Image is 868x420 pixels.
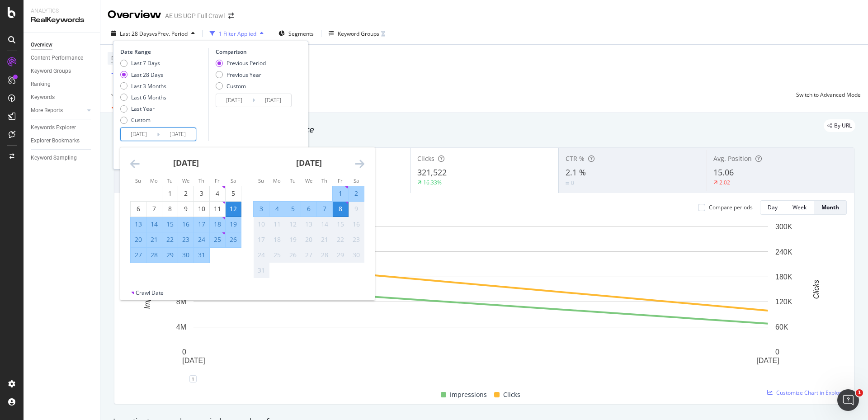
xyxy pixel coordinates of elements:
[450,389,487,400] span: Impressions
[146,201,162,217] td: Choose Monday, July 7, 2025 as your check-out date. It’s available.
[254,204,269,213] div: 3
[317,217,333,232] td: Not available. Thursday, August 14, 2025
[333,220,348,229] div: 15
[275,26,317,41] button: Segments
[178,201,194,217] td: Choose Wednesday, July 9, 2025 as your check-out date. It’s available.
[216,82,266,90] div: Custom
[824,119,855,132] div: legacy label
[120,71,166,79] div: Last 28 Days
[162,232,178,247] td: Selected. Tuesday, July 22, 2025
[210,235,225,244] div: 25
[131,247,146,263] td: Selected. Sunday, July 27, 2025
[301,235,316,244] div: 20
[210,201,226,217] td: Choose Friday, July 11, 2025 as your check-out date. It’s available.
[178,232,194,247] td: Selected. Wednesday, July 23, 2025
[301,204,316,213] div: 6
[178,235,193,244] div: 23
[111,54,128,62] span: Device
[349,201,364,217] td: Not available. Saturday, August 9, 2025
[150,177,158,184] small: Mo
[131,105,155,113] div: Last Year
[162,186,178,201] td: Choose Tuesday, July 1, 2025 as your check-out date. It’s available.
[317,220,332,229] div: 14
[776,389,847,396] span: Customize Chart in Explorer
[122,222,840,379] svg: A chart.
[269,204,285,213] div: 4
[226,235,241,244] div: 26
[571,179,574,187] div: 0
[273,177,281,184] small: Mo
[120,147,374,289] div: Calendar
[178,189,193,198] div: 2
[333,204,348,213] div: 8
[176,323,186,331] text: 4M
[285,235,301,244] div: 19
[173,157,199,168] strong: [DATE]
[226,232,241,247] td: Selected. Saturday, July 26, 2025
[31,66,71,76] div: Keyword Groups
[31,80,94,89] a: Ranking
[269,217,285,232] td: Not available. Monday, August 11, 2025
[146,220,162,229] div: 14
[162,235,178,244] div: 22
[254,250,269,260] div: 24
[215,177,220,184] small: Fr
[146,232,162,247] td: Selected. Monday, July 21, 2025
[285,232,301,247] td: Not available. Tuesday, August 19, 2025
[31,106,63,115] div: More Reports
[178,250,193,260] div: 30
[226,59,266,67] div: Previous Period
[269,235,285,244] div: 18
[178,247,194,263] td: Selected. Wednesday, July 30, 2025
[226,71,261,79] div: Previous Year
[210,217,226,232] td: Selected. Friday, July 18, 2025
[756,357,779,364] text: [DATE]
[146,250,162,260] div: 28
[255,94,291,107] input: End Date
[333,186,349,201] td: Selected. Friday, August 1, 2025
[333,235,348,244] div: 22
[178,217,194,232] td: Selected. Wednesday, July 16, 2025
[812,280,820,299] text: Clicks
[189,375,197,382] div: 1
[349,235,364,244] div: 23
[269,201,285,217] td: Selected. Monday, August 4, 2025
[135,177,141,184] small: Su
[108,87,134,102] button: Apply
[775,323,788,331] text: 60K
[194,220,209,229] div: 17
[317,232,333,247] td: Not available. Thursday, August 21, 2025
[31,93,55,102] div: Keywords
[775,223,793,231] text: 300K
[162,250,178,260] div: 29
[285,220,301,229] div: 12
[146,204,162,213] div: 7
[333,201,349,217] td: Selected as end date. Friday, August 8, 2025
[338,177,343,184] small: Fr
[301,220,316,229] div: 13
[31,53,94,63] a: Content Performance
[793,87,861,102] button: Switch to Advanced Mode
[120,105,166,113] div: Last Year
[333,189,348,198] div: 1
[194,247,210,263] td: Selected. Thursday, July 31, 2025
[120,48,206,56] div: Date Range
[226,204,241,213] div: 12
[775,348,779,356] text: 0
[182,357,205,364] text: [DATE]
[31,66,94,76] a: Keyword Groups
[176,298,186,306] text: 8M
[120,30,152,38] span: Last 28 Days
[121,128,157,141] input: Start Date
[301,247,317,263] td: Not available. Wednesday, August 27, 2025
[301,250,316,260] div: 27
[226,82,246,90] div: Custom
[775,248,793,255] text: 240K
[216,71,266,79] div: Previous Year
[301,201,317,217] td: Selected. Wednesday, August 6, 2025
[31,123,94,132] a: Keywords Explorer
[349,250,364,260] div: 30
[226,220,241,229] div: 19
[767,389,847,396] a: Customize Chart in Explorer
[136,289,164,297] div: Crawl Date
